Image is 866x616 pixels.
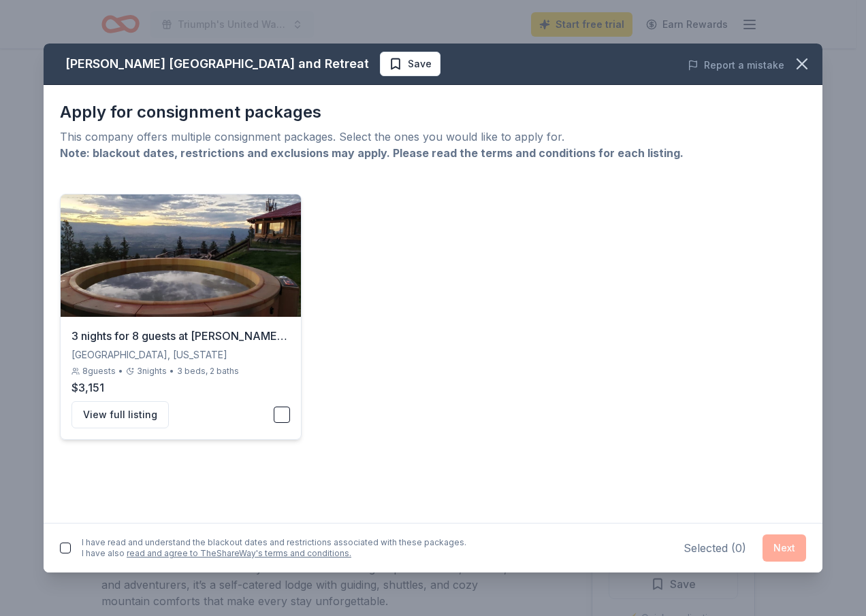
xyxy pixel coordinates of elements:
div: Apply for consignment packages [60,101,806,123]
div: This company offers multiple consignment packages. Select the ones you would like to apply for. [60,129,806,145]
div: I have read and understand the blackout dates and restrictions associated with these packages. I ... [82,537,466,559]
div: $3,151 [71,379,290,396]
img: 3 nights for 8 guests at Downing Mountain Lodge [61,194,301,317]
span: 8 guests [82,366,116,377]
span: Save [408,56,432,72]
div: [PERSON_NAME] [GEOGRAPHIC_DATA] and Retreat [65,53,369,75]
div: Selected ( 0 ) [684,540,746,556]
span: 3 nights [137,366,167,377]
div: 3 nights for 8 guests at [PERSON_NAME][GEOGRAPHIC_DATA] [71,328,290,344]
button: View full listing [71,401,169,428]
div: 3 beds, 2 baths [177,366,239,377]
div: • [118,366,123,377]
a: read and agree to TheShareWay's terms and conditions. [127,548,351,558]
div: • [170,366,174,377]
div: [GEOGRAPHIC_DATA], [US_STATE] [71,347,290,363]
div: Note: blackout dates, restrictions and exclusions may apply. Please read the terms and conditions... [60,145,806,161]
button: Save [380,52,440,76]
button: Report a mistake [688,57,784,73]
